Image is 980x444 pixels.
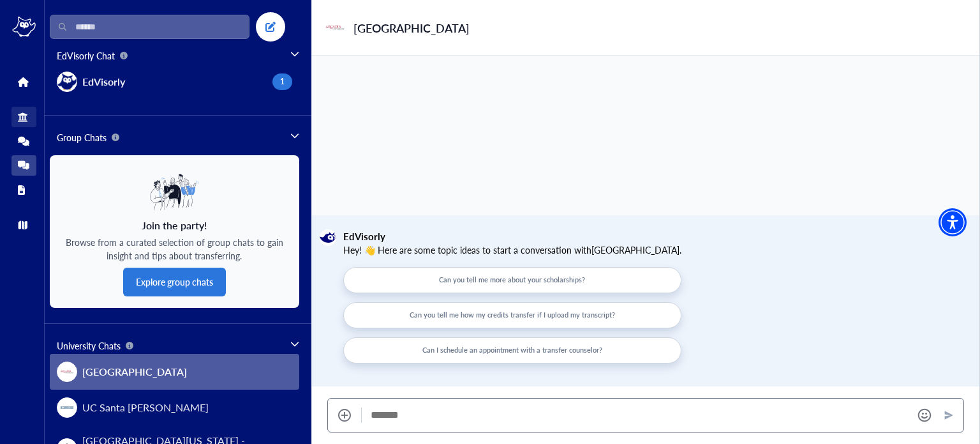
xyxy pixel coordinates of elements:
img: Arcadia University [322,14,348,41]
img: empty-image [149,167,200,218]
span: EdVisorly [82,74,125,89]
span: 1 [280,76,285,88]
button: Can you tell me more about your scholarships? [343,267,681,293]
span: EdVisorly [343,229,681,244]
textarea: Message [371,409,903,422]
img: item-logo [57,362,77,382]
button: Emoji picker [917,408,932,423]
span: Join the party! [142,218,207,233]
button: item-logoEdVisorly1 [50,64,299,100]
button: item-logo[GEOGRAPHIC_DATA] [50,354,299,390]
img: item-logo [57,72,77,92]
span: University Chats [57,339,133,353]
button: item-logoUC Santa [PERSON_NAME] [50,390,299,425]
button: Can you tell me how my credits transfer if I upload my transcript? [343,302,681,328]
img: logo [12,17,36,37]
div: [GEOGRAPHIC_DATA] [353,19,470,36]
div: Channel list [50,64,299,100]
span: EdVisorly Chat [57,49,128,63]
button: Can I schedule an appointment with a transfer counselor? [343,337,681,364]
span: UC Santa [PERSON_NAME] [82,400,209,415]
img: item-logo [57,397,77,418]
span: Browse from a curated selection of group chats to gain insight and tips about transferring. [64,236,285,263]
p: Hey! 👋 Here are some topic ideas to start a conversation with [GEOGRAPHIC_DATA] . [343,243,681,257]
div: Channel list [50,146,299,308]
span: Group Chats [57,131,119,144]
span: [GEOGRAPHIC_DATA] [82,364,187,379]
button: pen-to-square [256,12,285,42]
div: Accessibility Menu [939,208,967,236]
input: Search [50,15,249,39]
button: Explore group chats [123,268,226,296]
img: edvisorly-logo [320,229,336,246]
button: Send [938,406,958,424]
